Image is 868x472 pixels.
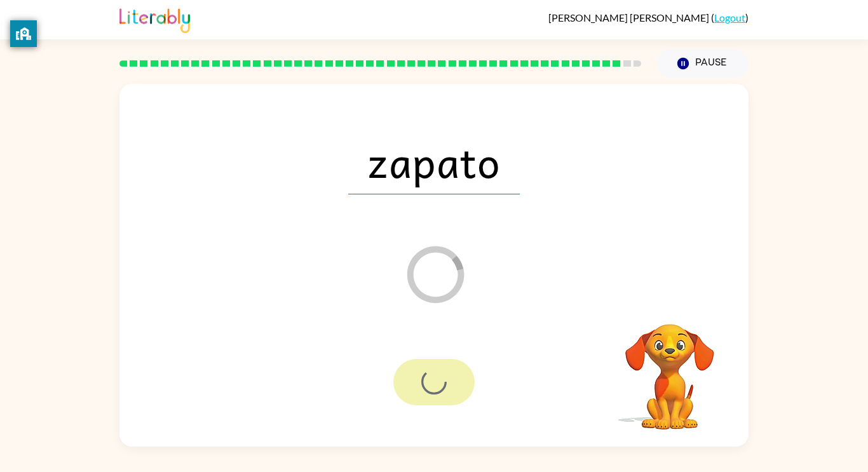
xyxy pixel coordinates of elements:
[714,11,745,24] a: Logout
[606,304,733,431] video: Your browser must support playing .mp4 files to use Literably. Please try using another browser.
[119,5,190,33] img: Literably
[548,11,711,24] span: [PERSON_NAME] [PERSON_NAME]
[10,20,37,47] button: privacy banner
[656,49,749,78] button: Pause
[548,11,749,24] div: ( )
[348,128,520,194] span: zapato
